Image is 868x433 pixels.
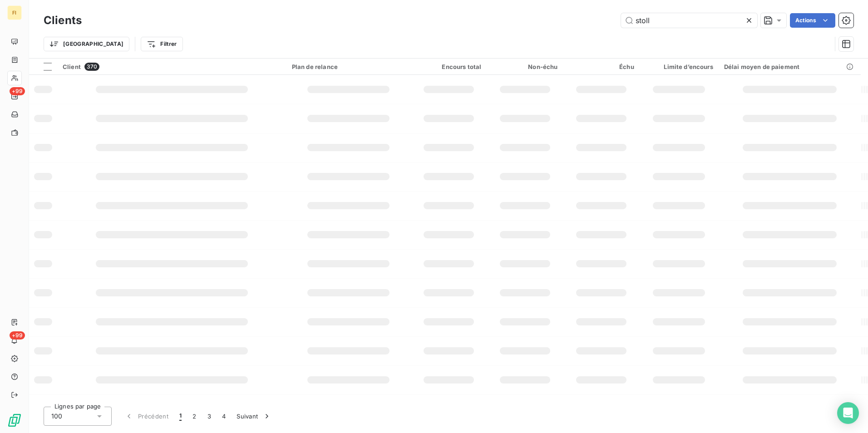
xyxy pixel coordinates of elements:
[202,407,217,426] button: 3
[44,12,82,29] h3: Clients
[44,37,129,51] button: [GEOGRAPHIC_DATA]
[179,412,182,421] span: 1
[231,407,277,426] button: Suivant
[569,63,634,70] div: Échu
[63,63,81,70] span: Client
[621,13,757,28] input: Rechercher
[141,37,182,51] button: Filtrer
[7,413,22,428] img: Logo LeanPay
[217,407,231,426] button: 4
[174,407,187,426] button: 1
[837,402,859,424] div: Open Intercom Messenger
[10,331,25,340] span: +99
[645,63,713,70] div: Limite d’encours
[724,63,855,70] div: Délai moyen de paiement
[292,63,405,70] div: Plan de relance
[187,407,202,426] button: 2
[51,412,62,421] span: 100
[84,63,99,71] span: 370
[416,63,481,70] div: Encours total
[790,13,835,28] button: Actions
[7,5,22,20] div: FI
[10,87,25,95] span: +99
[119,407,174,426] button: Précédent
[492,63,557,70] div: Non-échu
